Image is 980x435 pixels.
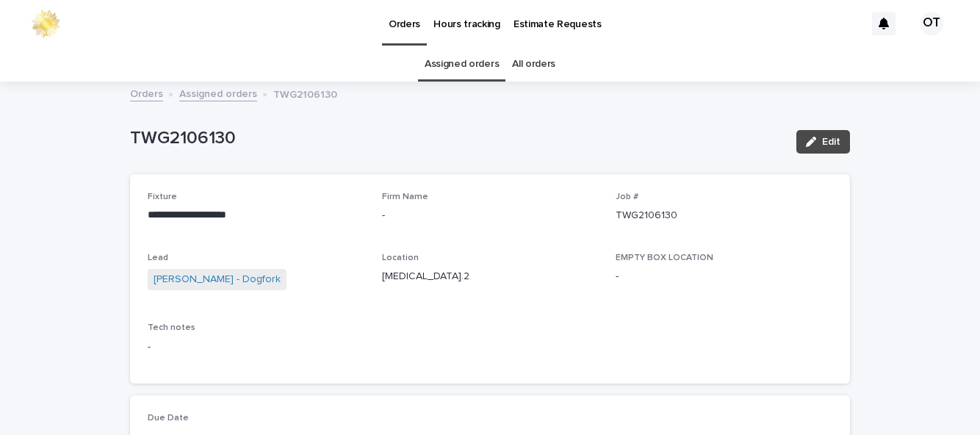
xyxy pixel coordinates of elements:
span: Tech notes [148,323,195,332]
a: Orders [130,85,163,101]
p: [MEDICAL_DATA].2 [382,269,599,284]
a: [PERSON_NAME] - Dogfork [154,272,281,287]
span: Edit [822,137,840,147]
span: Job # [616,193,638,201]
span: Due Date [148,414,189,423]
div: OT [920,12,943,35]
p: - [382,208,599,223]
span: Lead [148,254,168,262]
span: Fixture [148,193,177,201]
a: Assigned orders [179,85,257,101]
p: - [616,269,832,284]
span: Location [382,254,419,262]
a: Assigned orders [425,47,499,82]
p: TWG2106130 [273,85,337,101]
a: All orders [512,47,555,82]
p: - [148,339,832,355]
img: 0ffKfDbyRa2Iv8hnaAqg [29,9,62,38]
button: Edit [796,130,850,154]
p: TWG2106130 [616,208,832,223]
p: TWG2106130 [130,128,785,149]
span: EMPTY BOX LOCATION [616,254,713,262]
span: Firm Name [382,193,428,201]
